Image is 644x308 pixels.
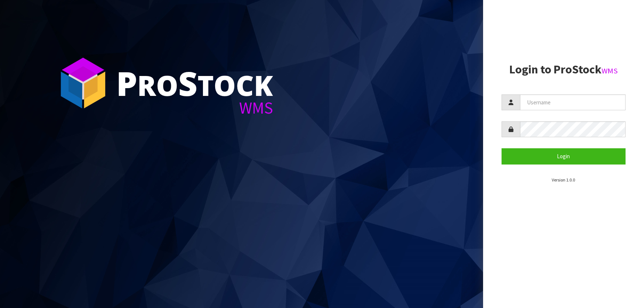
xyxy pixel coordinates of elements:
button: Login [502,148,626,164]
small: WMS [602,66,618,76]
div: ro tock [116,66,273,100]
small: Version 1.0.0 [552,177,575,183]
h2: Login to ProStock [502,63,626,76]
input: Username [520,94,626,110]
span: S [178,60,197,105]
span: P [116,60,137,105]
img: ProStock Cube [55,55,111,111]
div: WMS [116,100,273,116]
